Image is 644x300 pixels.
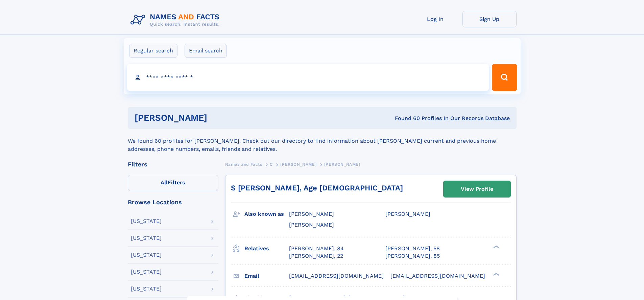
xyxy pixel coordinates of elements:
[289,222,334,228] span: [PERSON_NAME]
[244,243,289,254] h3: Relatives
[492,245,500,249] div: ❯
[231,184,403,192] a: S [PERSON_NAME], Age [DEMOGRAPHIC_DATA]
[129,44,177,58] label: Regular search
[128,175,218,191] label: Filters
[128,161,218,167] div: Filters
[385,245,440,252] a: [PERSON_NAME], 58
[289,211,334,217] span: [PERSON_NAME]
[324,162,360,167] span: [PERSON_NAME]
[128,129,517,153] div: We found 60 profiles for [PERSON_NAME]. Check out our directory to find information about [PERSON...
[225,160,262,168] a: Names and Facts
[270,160,273,168] a: C
[280,162,316,167] span: [PERSON_NAME]
[244,270,289,282] h3: Email
[131,269,162,275] div: [US_STATE]
[385,252,440,260] a: [PERSON_NAME], 85
[135,114,301,122] h1: [PERSON_NAME]
[131,286,162,292] div: [US_STATE]
[461,181,493,197] div: View Profile
[131,252,162,258] div: [US_STATE]
[462,11,517,27] a: Sign Up
[289,273,384,279] span: [EMAIL_ADDRESS][DOMAIN_NAME]
[385,211,430,217] span: [PERSON_NAME]
[161,179,168,186] span: All
[492,272,500,276] div: ❯
[185,44,227,58] label: Email search
[127,64,489,91] input: search input
[128,11,225,29] img: Logo Names and Facts
[444,181,510,197] a: View Profile
[244,208,289,220] h3: Also known as
[408,11,462,27] a: Log In
[270,162,273,167] span: C
[131,235,162,241] div: [US_STATE]
[390,273,485,279] span: [EMAIL_ADDRESS][DOMAIN_NAME]
[128,199,218,205] div: Browse Locations
[131,218,162,224] div: [US_STATE]
[492,64,517,91] button: Search Button
[280,160,316,168] a: [PERSON_NAME]
[289,252,343,260] a: [PERSON_NAME], 22
[301,115,510,122] div: Found 60 Profiles In Our Records Database
[289,245,344,252] a: [PERSON_NAME], 84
